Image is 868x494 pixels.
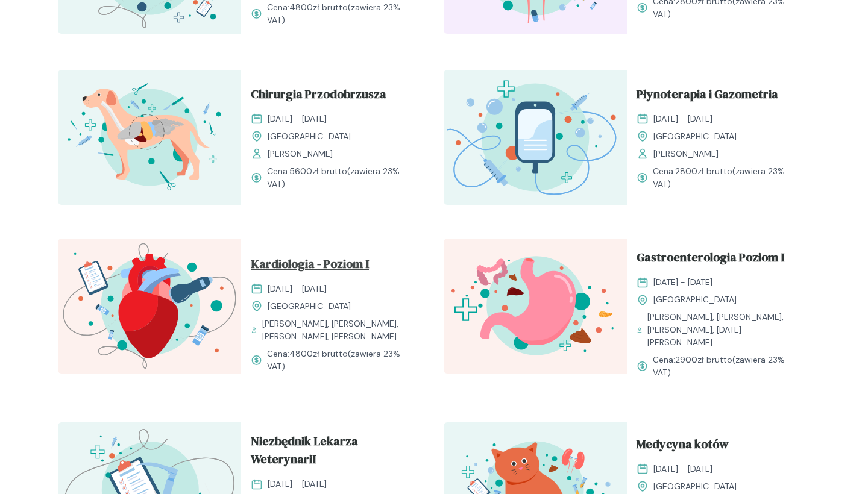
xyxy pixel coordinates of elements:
[58,70,241,205] img: ZpbG-B5LeNNTxNnI_ChiruJB_T.svg
[267,165,415,190] span: Cena: (zawiera 23% VAT)
[268,283,327,295] span: [DATE] - [DATE]
[251,255,415,278] a: Kardiologia - Poziom I
[653,148,719,160] span: [PERSON_NAME]
[637,85,800,108] a: Płynoterapia i Gazometria
[637,435,729,458] span: Medycyna kotów
[653,293,737,306] span: [GEOGRAPHIC_DATA]
[289,2,348,13] span: 4800 zł brutto
[268,478,327,490] span: [DATE] - [DATE]
[267,348,415,373] span: Cena: (zawiera 23% VAT)
[647,311,800,349] span: [PERSON_NAME], [PERSON_NAME], [PERSON_NAME], [DATE][PERSON_NAME]
[268,113,327,125] span: [DATE] - [DATE]
[637,435,800,458] a: Medycyna kotów
[251,85,386,108] span: Chirurgia Przodobrzusza
[675,166,732,177] span: 2800 zł brutto
[653,354,800,379] span: Cena: (zawiera 23% VAT)
[251,85,415,108] a: Chirurgia Przodobrzusza
[262,317,415,343] span: [PERSON_NAME], [PERSON_NAME], [PERSON_NAME], [PERSON_NAME]
[268,148,333,160] span: [PERSON_NAME]
[637,248,800,271] a: Gastroenterologia Poziom I
[675,354,732,365] span: 2900 zł brutto
[653,463,712,475] span: [DATE] - [DATE]
[653,165,800,190] span: Cena: (zawiera 23% VAT)
[289,166,347,177] span: 5600 zł brutto
[653,276,712,289] span: [DATE] - [DATE]
[444,70,627,205] img: Zpay8B5LeNNTxNg0_P%C5%82ynoterapia_T.svg
[58,239,241,374] img: ZpbGfh5LeNNTxNm4_KardioI_T.svg
[251,432,415,473] a: Niezbędnik Lekarza WeterynariI
[653,130,737,143] span: [GEOGRAPHIC_DATA]
[637,85,778,108] span: Płynoterapia i Gazometria
[251,255,369,278] span: Kardiologia - Poziom I
[267,1,415,27] span: Cena: (zawiera 23% VAT)
[653,480,737,493] span: [GEOGRAPHIC_DATA]
[444,239,627,374] img: Zpbdlx5LeNNTxNvT_GastroI_T.svg
[268,300,351,313] span: [GEOGRAPHIC_DATA]
[653,113,712,125] span: [DATE] - [DATE]
[637,248,784,271] span: Gastroenterologia Poziom I
[289,348,348,359] span: 4800 zł brutto
[268,130,351,143] span: [GEOGRAPHIC_DATA]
